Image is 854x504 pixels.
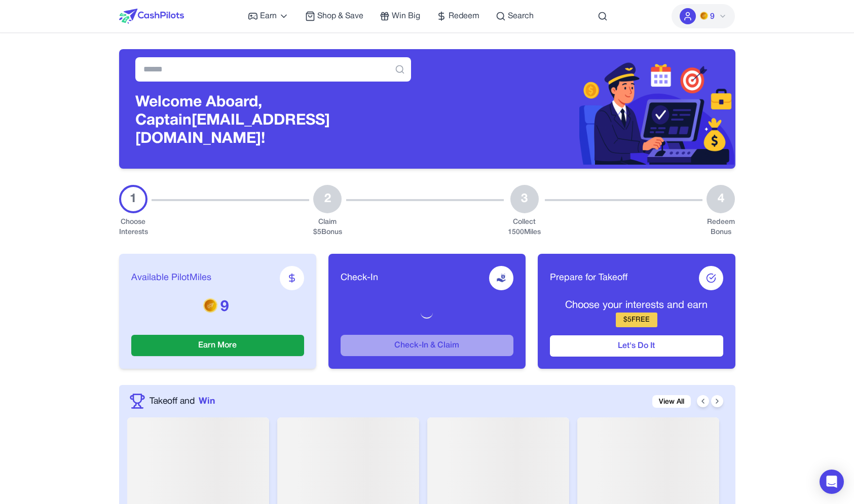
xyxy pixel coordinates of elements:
[313,185,342,213] div: 2
[119,9,184,24] img: CashPilots Logo
[260,10,277,22] span: Earn
[119,217,147,238] div: Choose Interests
[449,10,479,22] span: Redeem
[203,298,217,312] img: PMs
[616,313,657,327] div: $ 5 FREE
[135,94,411,148] h3: Welcome Aboard, Captain [EMAIL_ADDRESS][DOMAIN_NAME]!
[707,185,735,213] div: 4
[317,10,363,22] span: Shop & Save
[550,271,627,285] span: Prepare for Takeoff
[496,10,534,22] a: Search
[341,271,378,285] span: Check-In
[700,12,708,20] img: PMs
[550,298,723,313] p: Choose your interests and earn
[707,217,735,238] div: Redeem Bonus
[392,10,420,22] span: Win Big
[436,10,479,22] a: Redeem
[672,4,735,28] button: PMs9
[427,53,735,165] img: Header decoration
[131,298,304,317] p: 9
[131,335,304,356] button: Earn More
[248,10,289,22] a: Earn
[496,273,506,283] img: receive-dollar
[150,395,215,408] a: Takeoff andWin
[199,395,215,408] span: Win
[341,335,513,356] button: Check-In & Claim
[131,271,211,285] span: Available PilotMiles
[150,395,195,408] span: Takeoff and
[119,185,147,213] div: 1
[710,11,715,23] span: 9
[380,10,420,22] a: Win Big
[508,10,534,22] span: Search
[305,10,363,22] a: Shop & Save
[820,470,844,494] div: Open Intercom Messenger
[510,185,539,213] div: 3
[508,217,541,238] div: Collect 1500 Miles
[550,335,723,357] button: Let's Do It
[313,217,342,238] div: Claim $ 5 Bonus
[652,395,691,408] a: View All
